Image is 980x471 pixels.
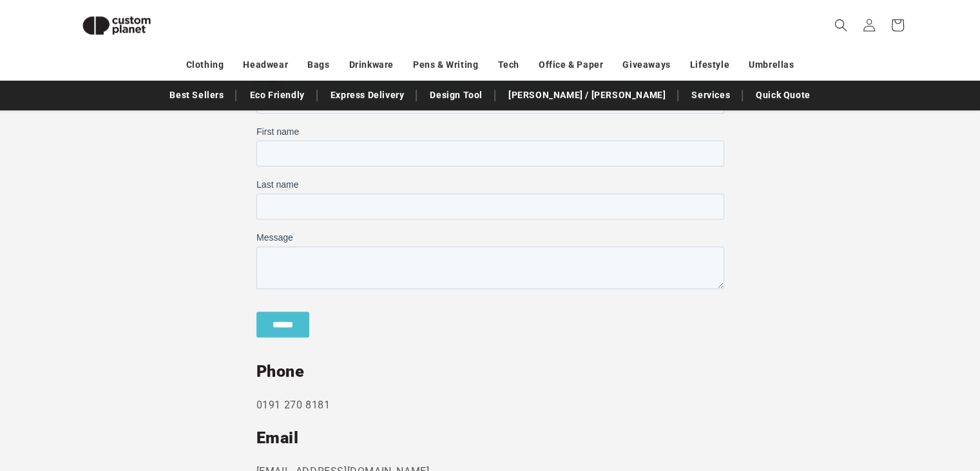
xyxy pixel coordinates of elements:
[186,54,224,76] a: Clothing
[163,84,230,106] a: Best Sellers
[307,54,329,76] a: Bags
[243,84,311,106] a: Eco Friendly
[72,5,162,46] img: Custom Planet
[349,54,394,76] a: Drinkware
[502,84,672,106] a: [PERSON_NAME] / [PERSON_NAME]
[256,428,724,448] h2: Email
[749,84,817,106] a: Quick Quote
[749,54,794,76] a: Umbrellas
[685,84,736,106] a: Services
[539,54,603,76] a: Office & Paper
[324,84,411,106] a: Express Delivery
[256,396,724,415] p: 0191 270 8181
[256,361,724,382] h2: Phone
[690,54,729,76] a: Lifestyle
[916,409,980,471] iframe: Chat Widget
[497,54,519,76] a: Tech
[243,54,288,76] a: Headwear
[256,72,724,348] iframe: Form 0
[827,11,855,39] summary: Search
[423,84,489,106] a: Design Tool
[622,54,670,76] a: Giveaways
[413,54,478,76] a: Pens & Writing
